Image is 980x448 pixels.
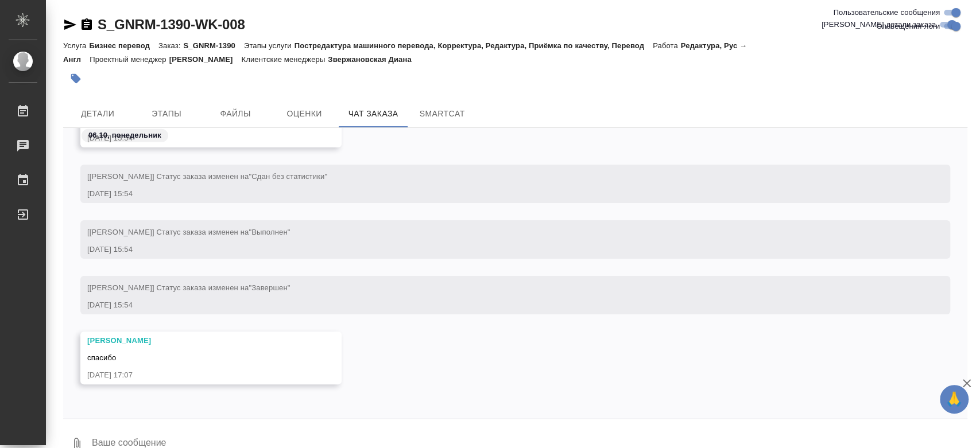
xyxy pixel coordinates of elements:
p: 06.10, понедельник [88,130,161,141]
p: Постредактура машинного перевода, Корректура, Редактура, Приёмка по качеству, Перевод [295,41,653,50]
p: Клиентские менеджеры [242,55,328,64]
span: 🙏 [944,387,964,411]
button: Добавить тэг [63,66,88,91]
div: [DATE] 17:07 [87,369,301,381]
span: [[PERSON_NAME]] Статус заказа изменен на [87,283,290,292]
span: Пользовательские сообщения [833,7,940,18]
p: S_GNRM-1390 [183,41,243,50]
span: Детали [70,107,125,121]
p: Услуга [63,41,89,50]
span: "Завершен" [249,283,290,292]
p: Бизнес перевод [89,41,158,50]
button: Скопировать ссылку [80,18,94,32]
div: [DATE] 15:54 [87,244,910,255]
span: [PERSON_NAME] детали заказа [822,19,936,30]
p: Звержановская Диана [328,55,420,64]
a: S_GNRM-1390-WK-008 [98,17,245,32]
span: "Сдан без статистики" [249,172,327,181]
span: спасибо [87,353,116,362]
span: Оценки [277,107,332,121]
span: Чат заказа [346,107,401,121]
div: [DATE] 15:54 [87,299,910,311]
div: [DATE] 15:54 [87,188,910,200]
p: [PERSON_NAME] [169,55,242,64]
p: Заказ: [158,41,183,50]
span: Файлы [208,107,263,121]
span: "Выполнен" [249,228,290,236]
span: [[PERSON_NAME]] Статус заказа изменен на [87,172,327,181]
span: SmartCat [415,107,470,121]
span: Этапы [139,107,194,121]
button: Скопировать ссылку для ЯМессенджера [63,18,77,32]
span: [[PERSON_NAME]] Статус заказа изменен на [87,228,290,236]
p: Проектный менеджер [90,55,169,64]
div: [PERSON_NAME] [87,335,301,346]
button: 🙏 [940,385,969,414]
span: Оповещения-логи [876,21,940,32]
p: Этапы услуги [244,41,295,50]
p: Работа [653,41,681,50]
